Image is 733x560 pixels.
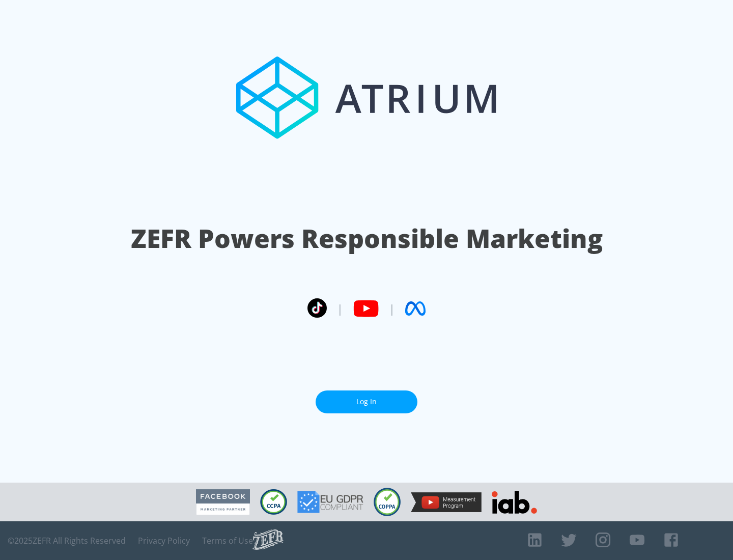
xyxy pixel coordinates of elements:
span: | [337,301,343,316]
a: Log In [316,390,417,413]
img: Facebook Marketing Partner [196,489,250,515]
img: COPPA Compliant [374,488,401,516]
span: | [389,301,395,316]
h1: ZEFR Powers Responsible Marketing [131,221,603,256]
img: IAB [492,491,537,514]
span: © 2025 ZEFR All Rights Reserved [8,536,126,546]
img: CCPA Compliant [260,489,287,515]
a: Terms of Use [202,536,253,546]
a: Privacy Policy [138,536,190,546]
img: GDPR Compliant [297,491,363,513]
img: YouTube Measurement Program [411,492,482,512]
